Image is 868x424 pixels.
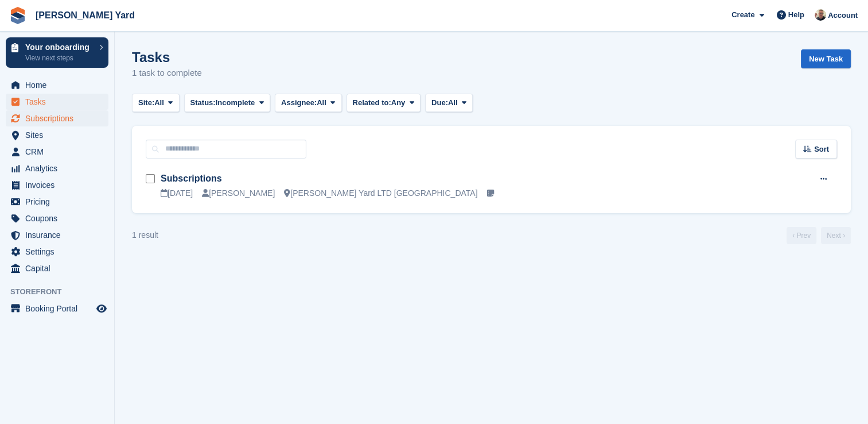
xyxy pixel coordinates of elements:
a: menu [6,160,108,176]
span: All [448,97,458,109]
span: Sort [814,144,829,155]
span: All [317,97,326,109]
a: Subscriptions [161,174,222,183]
img: stora-icon-8386f47178a22dfd0bd8f6a31ec36ba5ce8667c1dd55bd0f319d3a0aa187defe.svg [9,7,26,24]
span: Coupons [25,210,94,226]
p: View next steps [25,53,94,63]
a: Previous [787,227,816,244]
span: Invoices [25,177,94,193]
img: Si Allen [815,9,826,21]
span: All [154,97,164,109]
span: Assignee: [281,97,317,109]
a: menu [6,127,108,143]
p: Your onboarding [25,43,94,51]
div: [DATE] [161,187,193,199]
button: Assignee: All [275,94,342,113]
a: Preview store [95,302,108,315]
span: Related to: [353,97,391,109]
a: menu [6,227,108,243]
span: Booking Portal [25,300,94,317]
a: menu [6,144,108,160]
span: Any [391,97,406,109]
p: 1 task to complete [132,67,202,80]
span: Help [788,9,804,21]
nav: Page [784,227,853,244]
a: menu [6,77,108,93]
a: menu [6,210,108,226]
a: menu [6,300,108,317]
a: menu [6,244,108,260]
span: Incomplete [216,97,255,109]
a: [PERSON_NAME] Yard [31,6,139,25]
span: Account [828,10,858,21]
a: Your onboarding View next steps [6,37,108,68]
span: Create [731,9,754,21]
span: Status: [190,97,216,109]
a: Next [821,227,851,244]
span: Capital [25,260,94,276]
span: Due: [431,97,448,109]
a: New Task [801,49,851,68]
h1: Tasks [132,49,202,65]
button: Related to: Any [347,94,421,113]
a: menu [6,260,108,276]
a: menu [6,94,108,110]
div: [PERSON_NAME] [202,187,275,199]
button: Due: All [425,94,473,113]
span: Insurance [25,227,94,243]
span: Analytics [25,160,94,176]
span: Home [25,77,94,93]
span: Tasks [25,94,94,110]
span: Pricing [25,194,94,210]
div: 1 result [132,229,158,241]
span: Storefront [10,286,114,298]
a: menu [6,194,108,210]
div: [PERSON_NAME] Yard LTD [GEOGRAPHIC_DATA] [284,187,477,199]
a: menu [6,110,108,126]
span: Settings [25,244,94,260]
span: Sites [25,127,94,143]
span: Site: [138,97,154,109]
span: CRM [25,144,94,160]
button: Status: Incomplete [184,94,270,113]
a: menu [6,177,108,193]
span: Subscriptions [25,110,94,126]
button: Site: All [132,94,180,113]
